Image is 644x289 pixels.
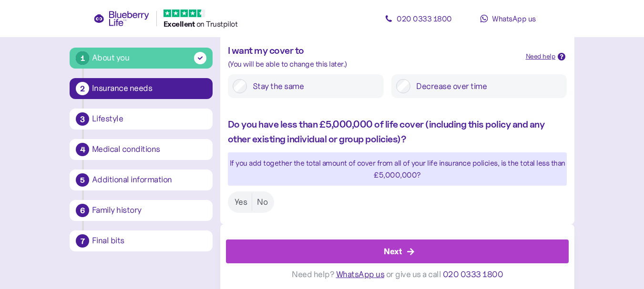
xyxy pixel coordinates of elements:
a: 020 0333 1800 [376,9,461,28]
button: 1About you [70,48,213,69]
span: on Trustpilot [196,19,238,29]
div: 1 [76,51,89,65]
div: Lifestyle [92,115,206,123]
label: Yes [230,193,252,211]
div: 4 [76,143,89,156]
label: Stay the same [247,79,379,93]
div: Medical conditions [92,145,206,154]
div: 5 [76,173,89,187]
div: 6 [76,204,89,217]
div: 3 [76,112,89,126]
div: Additional information [92,176,206,184]
div: Need help [526,51,556,62]
button: 3Lifestyle [70,109,213,130]
button: 2Insurance needs [70,78,213,99]
div: Final bits [92,237,206,245]
div: Insurance needs [92,84,206,93]
div: If you add together the total amount of cover from all of your life insurance policies, is the to... [228,157,567,181]
button: 4Medical conditions [70,139,213,160]
a: WhatsApp us [465,9,551,28]
div: 2 [76,82,89,95]
button: Next [226,239,569,263]
div: 7 [76,234,89,248]
button: 7Final bits [70,230,213,251]
div: Next [384,245,402,258]
div: About you [92,51,130,64]
span: WhatsApp us [492,14,536,23]
div: I want my cover to [228,43,518,58]
div: Do you have less than £5,000,000 of life cover (including this policy and any other existing indi... [228,117,567,147]
span: 020 0333 1800 [443,269,503,279]
span: 020 0333 1800 [397,14,452,23]
label: No [252,193,272,211]
button: 5Additional information [70,169,213,190]
span: WhatsApp us [336,269,385,279]
span: Excellent ️ [164,19,196,29]
button: 6Family history [70,200,213,221]
div: Need help? or give us a call [226,263,569,286]
div: Family history [92,206,206,215]
div: (You will be able to change this later.) [228,58,518,70]
label: Decrease over time [410,79,562,93]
